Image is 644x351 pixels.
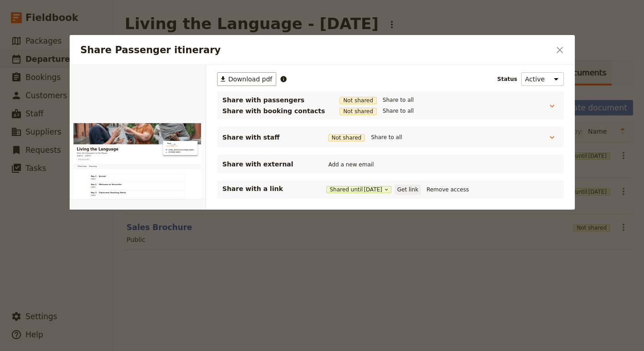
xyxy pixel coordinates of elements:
button: ​Download pdf [217,72,277,86]
span: Day 2 [92,257,117,268]
span: Classroom Teaching Starts [128,293,243,304]
a: Itinerary [80,172,124,198]
span: [EMAIL_ADDRESS][DOMAIN_NAME] [424,110,535,119]
span: Download PDF [46,152,86,160]
span: Not shared [328,134,365,141]
span: [DATE] [364,186,382,193]
span: [DATE] – [DATE] [33,134,94,145]
span: [DATE] [92,271,114,278]
span: Not shared [340,97,377,104]
a: Overview [33,172,80,198]
span: [DOMAIN_NAME] [424,121,477,130]
span: Share with passengers [223,95,325,105]
span: Day 3 [92,293,117,304]
a: info@esperienza.org [413,110,535,119]
button: Share to all [380,106,416,116]
span: Welcome to Verucchio [128,257,224,268]
span: Not shared [340,108,377,115]
a: www.esperienza.org [413,121,535,130]
button: Add a new email [326,160,376,170]
span: Arrival [128,222,157,233]
button: Close dialog [552,42,568,58]
select: Status [521,72,564,86]
span: Status [497,75,517,83]
button: Shared until[DATE] [326,186,391,193]
button: Share to all [380,95,416,105]
span: Share with external [223,160,314,169]
span: [DATE] [92,235,114,242]
span: Share with booking contacts [223,106,325,115]
button: ​Download PDF [33,150,92,161]
p: From the Classroom to the Piazza [33,124,211,135]
button: Remove access [424,185,471,195]
h2: Share Passenger itinerary [81,43,550,57]
img: Esperienza logo [413,84,467,102]
p: Share with a link [223,184,314,193]
button: Get link [395,185,421,195]
button: Share to all [369,132,404,142]
span: Day 1 [92,222,117,233]
span: [DATE] [92,306,114,313]
span: Download pdf [228,75,273,84]
span: Share with staff [223,133,314,142]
